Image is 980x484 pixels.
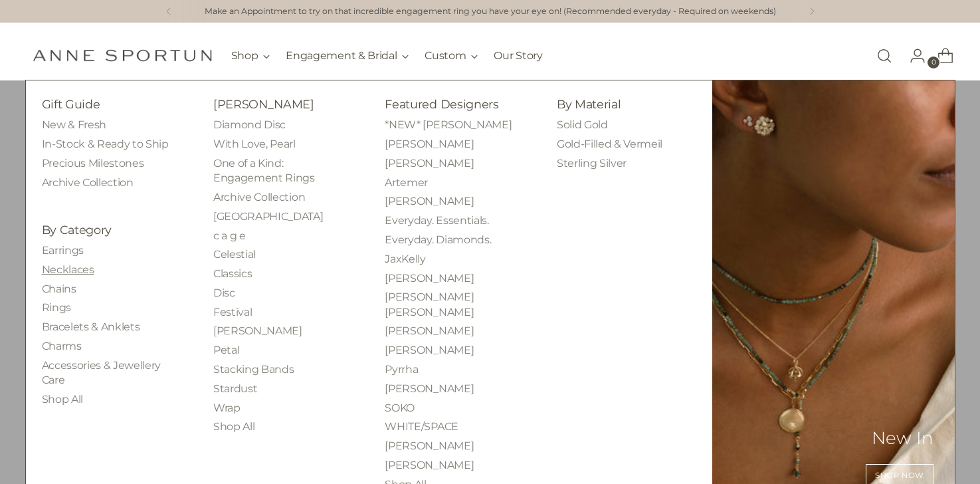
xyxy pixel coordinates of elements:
[871,43,898,69] a: Open search modal
[494,41,542,70] a: Our Story
[927,43,953,69] a: Open cart modal
[205,5,776,18] a: Make an Appointment to try on that incredible engagement ring you have your eye on! (Recommended ...
[231,41,270,70] button: Shop
[33,49,212,62] a: Anne Sportun Fine Jewellery
[425,41,478,70] button: Custom
[899,43,926,69] a: Go to the account page
[928,57,939,68] span: 0
[286,41,409,70] button: Engagement & Bridal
